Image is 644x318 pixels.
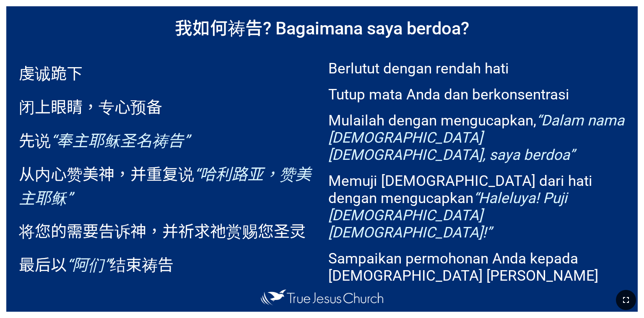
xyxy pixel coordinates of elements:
em: “奉主耶稣圣名祷告” [51,132,190,150]
em: “Haleluya! Puji [DEMOGRAPHIC_DATA] [DEMOGRAPHIC_DATA]!” [328,190,567,241]
p: Mulailah dengan mengucapkan, [328,112,625,164]
p: Memuji [DEMOGRAPHIC_DATA] dari hati dengan mengucapkan [328,172,625,241]
p: Berlutut dengan rendah hati [328,60,625,77]
p: 从内心赞美神，并重复说 [19,162,316,209]
p: Tutup mata Anda dan berkonsentrasi [328,86,625,103]
em: “阿们” [67,256,110,274]
p: 闭上眼睛，专心预备 [19,94,316,118]
h1: 我如何祷告? Bagaimana saya berdoa? [6,6,638,48]
em: “哈利路亚，赞美主耶稣” [19,165,311,208]
p: 最后以 结束祷告 [19,252,316,276]
em: “Dalam nama [DEMOGRAPHIC_DATA] [DEMOGRAPHIC_DATA], saya berdoa” [328,112,624,164]
p: 将您的需要告诉神，并祈求祂赏赐您圣灵 [19,219,316,242]
p: 虔诚跪下 [19,61,316,85]
p: 先说 [19,128,316,152]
